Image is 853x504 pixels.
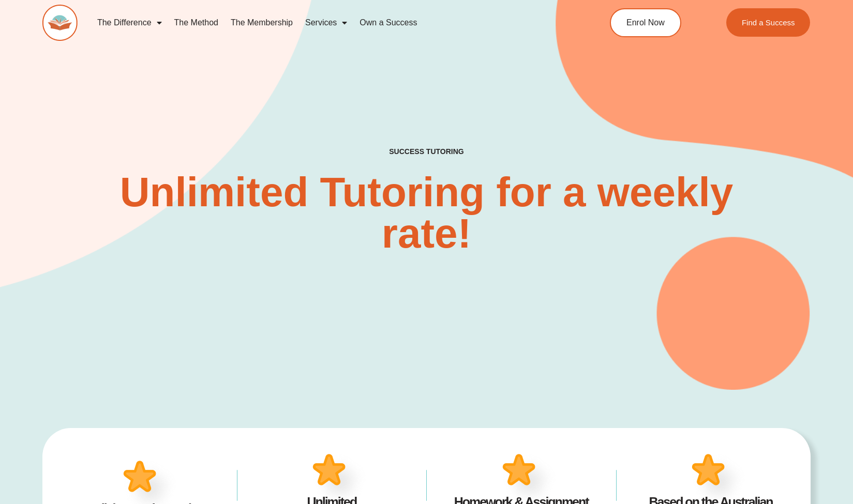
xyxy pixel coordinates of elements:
span: Enrol Now [626,19,665,27]
a: The Difference [91,11,168,35]
a: Own a Success [353,11,423,35]
span: Find a Success [742,19,795,26]
h2: Unlimited Tutoring for a weekly rate! [93,172,760,254]
a: The Membership [225,11,299,35]
a: Services [299,11,353,35]
h4: SUCCESS TUTORING​ [313,147,540,156]
a: Enrol Now [610,8,681,37]
a: The Method [168,11,225,35]
nav: Menu [91,11,566,35]
a: Find a Success [726,8,811,37]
